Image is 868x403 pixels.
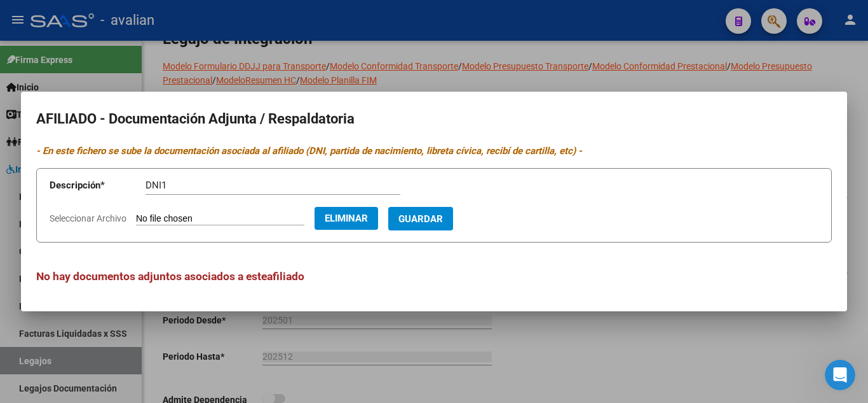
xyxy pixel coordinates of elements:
[398,213,443,225] span: Guardar
[50,178,146,193] p: Descripción
[825,360,855,390] iframe: Intercom live chat
[267,270,304,283] span: afiliado
[36,107,832,131] h2: AFILIADO - Documentación Adjunta / Respaldatoria
[325,213,368,224] span: Eliminar
[36,145,582,157] i: - En este fichero se sube la documentación asociada al afiliado (DNI, partida de nacimiento, libr...
[50,213,126,223] span: Seleccionar Archivo
[315,207,378,230] button: Eliminar
[388,207,453,230] button: Guardar
[36,268,832,285] h3: No hay documentos adjuntos asociados a este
